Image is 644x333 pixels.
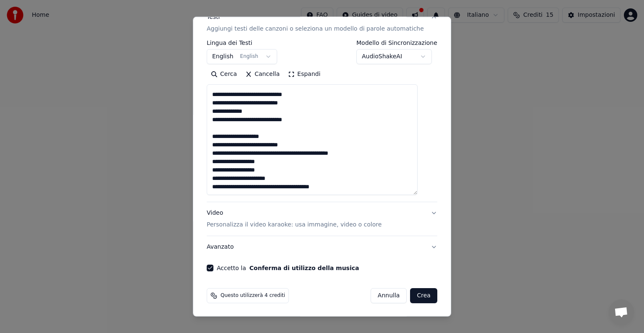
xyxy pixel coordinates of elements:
label: Lingua dei Testi [207,40,277,46]
div: Testi [207,13,220,21]
p: Aggiungi testi delle canzoni o seleziona un modello di parole automatiche [207,25,424,33]
label: Modello di Sincronizzazione [356,40,437,46]
button: Cerca [207,68,241,81]
button: Espandi [284,68,325,81]
button: TestiAggiungi testi delle canzoni o seleziona un modello di parole automatiche [207,6,437,40]
button: Annulla [371,288,407,303]
label: Accetto la [217,265,359,271]
button: VideoPersonalizza il video karaoke: usa immagine, video o colore [207,202,437,236]
div: TestiAggiungi testi delle canzoni o seleziona un modello di parole automatiche [207,40,437,202]
button: Avanzato [207,236,437,258]
p: Personalizza il video karaoke: usa immagine, video o colore [207,221,382,229]
button: Accetto la [249,265,359,271]
span: Questo utilizzerà 4 crediti [221,292,285,299]
button: Crea [410,288,437,303]
div: Video [207,209,382,229]
button: Cancella [241,68,284,81]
